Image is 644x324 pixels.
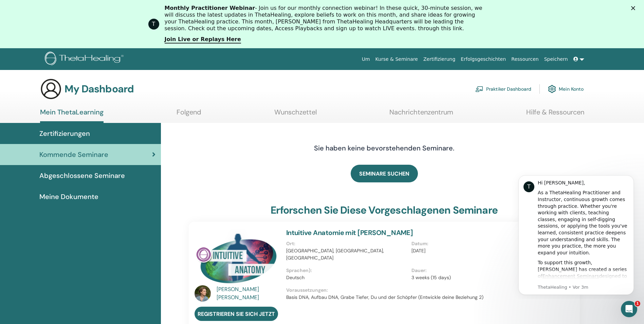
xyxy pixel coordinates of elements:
[411,240,533,247] p: Datum :
[286,247,407,262] p: [GEOGRAPHIC_DATA], [GEOGRAPHIC_DATA], [GEOGRAPHIC_DATA]
[195,307,278,321] a: Registrieren Sie sich jetzt
[277,144,491,152] h4: Sie haben keine bevorstehenden Seminare.
[635,301,640,306] span: 1
[548,83,556,95] img: cog.svg
[286,240,407,247] p: Ort :
[541,53,571,66] a: Speichern
[39,170,125,181] span: Abgeschlossene Seminare
[271,204,498,216] h3: Erforschen Sie diese vorgeschlagenen Seminare
[286,274,407,281] p: Deutsch
[177,108,201,121] a: Folgend
[65,83,134,95] h3: My Dashboard
[351,165,418,182] a: SEMINARE SUCHEN
[631,6,638,10] div: Schließen
[373,53,421,66] a: Kurse & Seminare
[165,36,241,43] a: Join Live or Replays Here
[30,90,121,164] div: To support this growth, [PERSON_NAME] has created a series of designed to help you refine your kn...
[475,86,483,92] img: chalkboard-teacher.svg
[359,53,373,66] a: Um
[411,247,533,254] p: [DATE]
[34,104,91,110] a: Enhancement Seminars
[421,53,458,66] a: Zertifizierung
[509,53,541,66] a: Ressourcen
[165,5,485,32] div: - Join us for our monthly connection webinar! In these quick, 30-minute session, we will discuss ...
[39,149,108,160] span: Kommende Seminare
[548,82,584,96] a: Mein Konto
[198,310,275,318] span: Registrieren Sie sich jetzt
[286,267,407,274] p: Sprachen) :
[45,52,126,67] img: logo.png
[148,19,159,30] div: Profile image for ThetaHealing
[274,108,317,121] a: Wunschzettel
[30,115,121,121] p: Message from ThetaHealing, sent Vor 3m
[39,128,90,139] span: Zertifizierungen
[217,285,279,302] a: [PERSON_NAME] [PERSON_NAME]
[621,301,637,317] iframe: Intercom live chat
[40,78,62,100] img: generic-user-icon.jpg
[286,287,537,294] p: Voraussetzungen :
[286,294,537,301] p: Basis DNA, Aufbau DNA, Grabe Tiefer, Du und der Schöpfer (Entwickle deine Beziehung 2)
[286,228,413,237] a: Intuitive Anatomie mit [PERSON_NAME]
[195,285,211,302] img: default.jpg
[389,108,453,121] a: Nachrichtenzentrum
[411,267,533,274] p: Dauer :
[165,5,255,11] b: Monthly Practitioner Webinar
[40,108,104,123] a: Mein ThetaLearning
[359,170,409,177] span: SEMINARE SUCHEN
[195,229,278,287] img: Intuitive Anatomie
[458,53,509,66] a: Erfolgsgeschichten
[526,108,584,121] a: Hilfe & Ressourcen
[39,192,98,202] span: Meine Dokumente
[508,169,644,299] iframe: Intercom notifications Nachricht
[475,82,531,96] a: Praktiker Dashboard
[411,274,533,281] p: 3 weeks (15 days)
